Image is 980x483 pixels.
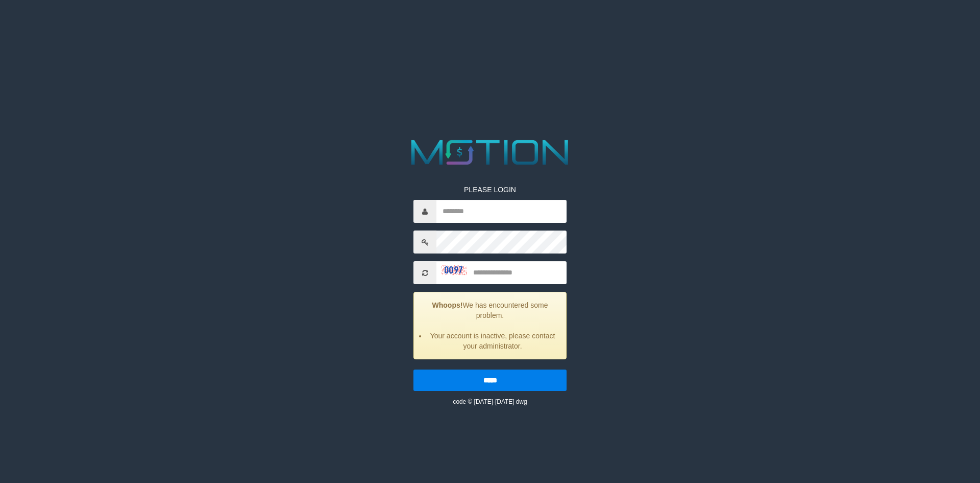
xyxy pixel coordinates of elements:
[432,301,463,309] strong: Whoops!
[413,292,567,359] div: We has encountered some problem.
[453,398,527,405] small: code © [DATE]-[DATE] dwg
[413,185,567,195] p: PLEASE LOGIN
[427,331,558,351] li: Your account is inactive, please contact your administrator.
[442,265,467,275] img: captcha
[404,135,576,169] img: MOTION_logo.png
